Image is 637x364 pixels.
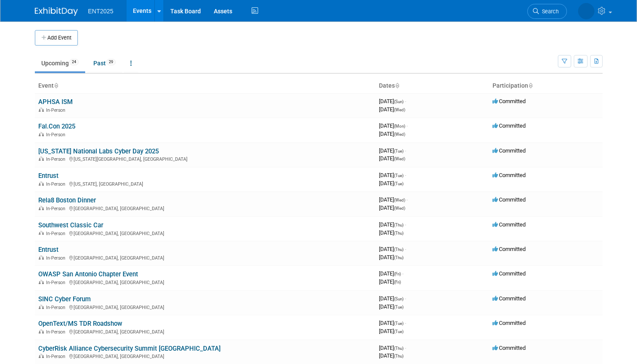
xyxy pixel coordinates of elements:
[394,305,403,309] span: (Tue)
[394,173,403,178] span: (Tue)
[405,98,406,104] span: -
[46,231,68,236] span: In-Person
[527,4,567,19] a: Search
[39,329,44,333] img: In-Person Event
[87,55,122,71] a: Past29
[38,205,372,211] div: [GEOGRAPHIC_DATA], [GEOGRAPHIC_DATA]
[379,352,403,359] span: [DATE]
[46,305,68,310] span: In-Person
[405,147,406,154] span: -
[394,346,403,351] span: (Thu)
[38,328,372,335] div: [GEOGRAPHIC_DATA], [GEOGRAPHIC_DATA]
[46,206,68,211] span: In-Person
[38,320,122,327] a: OpenText/MS TDR Roadshow
[394,206,405,211] span: (Wed)
[38,221,103,229] a: Southwest Classic Car
[578,3,594,19] img: Rose Bodin
[38,295,91,303] a: SINC Cyber Forum
[39,255,44,260] img: In-Person Event
[379,172,406,178] span: [DATE]
[489,79,603,93] th: Participation
[38,98,73,106] a: APHSA ISM
[394,198,405,202] span: (Wed)
[405,246,406,252] span: -
[394,231,403,236] span: (Thu)
[38,303,372,310] div: [GEOGRAPHIC_DATA], [GEOGRAPHIC_DATA]
[379,122,408,129] span: [DATE]
[394,107,405,112] span: (Wed)
[405,221,406,228] span: -
[38,254,372,261] div: [GEOGRAPHIC_DATA], [GEOGRAPHIC_DATA]
[379,246,406,252] span: [DATE]
[394,132,405,137] span: (Wed)
[394,329,403,334] span: (Tue)
[35,79,375,93] th: Event
[39,305,44,309] img: In-Person Event
[394,272,401,276] span: (Fri)
[379,270,403,277] span: [DATE]
[379,229,403,236] span: [DATE]
[379,196,408,203] span: [DATE]
[38,278,372,285] div: [GEOGRAPHIC_DATA], [GEOGRAPHIC_DATA]
[54,82,58,89] a: Sort by Event Name
[402,270,403,277] span: -
[492,172,526,178] span: Committed
[394,124,405,128] span: (Mon)
[379,328,403,334] span: [DATE]
[39,231,44,235] img: In-Person Event
[406,122,408,129] span: -
[394,255,403,260] span: (Thu)
[39,156,44,161] img: In-Person Event
[492,147,526,154] span: Committed
[38,180,372,187] div: [US_STATE], [GEOGRAPHIC_DATA]
[379,205,405,211] span: [DATE]
[492,270,526,277] span: Committed
[379,180,403,187] span: [DATE]
[379,221,406,228] span: [DATE]
[405,172,406,178] span: -
[379,254,403,260] span: [DATE]
[106,59,116,65] span: 29
[379,295,406,302] span: [DATE]
[39,280,44,284] img: In-Person Event
[46,255,68,261] span: In-Person
[405,320,406,326] span: -
[492,320,526,326] span: Committed
[394,247,403,252] span: (Thu)
[39,107,44,112] img: In-Person Event
[492,221,526,228] span: Committed
[379,155,405,162] span: [DATE]
[394,149,403,153] span: (Tue)
[46,280,68,285] span: In-Person
[375,79,489,93] th: Dates
[492,295,526,302] span: Committed
[38,147,159,155] a: [US_STATE] National Labs Cyber Day 2025
[395,82,399,89] a: Sort by Start Date
[379,131,405,137] span: [DATE]
[379,147,406,154] span: [DATE]
[394,280,401,284] span: (Fri)
[492,345,526,351] span: Committed
[38,122,75,130] a: Fal.Con 2025
[39,181,44,186] img: In-Person Event
[46,329,68,335] span: In-Person
[46,132,68,138] span: In-Person
[38,229,372,236] div: [GEOGRAPHIC_DATA], [GEOGRAPHIC_DATA]
[38,246,58,254] a: Entrust
[379,278,401,285] span: [DATE]
[379,106,405,113] span: [DATE]
[405,345,406,351] span: -
[379,303,403,310] span: [DATE]
[39,354,44,358] img: In-Person Event
[528,82,532,89] a: Sort by Participation Type
[35,30,78,46] button: Add Event
[492,196,526,203] span: Committed
[38,155,372,162] div: [US_STATE][GEOGRAPHIC_DATA], [GEOGRAPHIC_DATA]
[394,354,403,358] span: (Thu)
[35,55,85,71] a: Upcoming24
[46,107,68,113] span: In-Person
[88,8,114,15] span: ENT2025
[379,320,406,326] span: [DATE]
[38,352,372,359] div: [GEOGRAPHIC_DATA], [GEOGRAPHIC_DATA]
[405,295,406,302] span: -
